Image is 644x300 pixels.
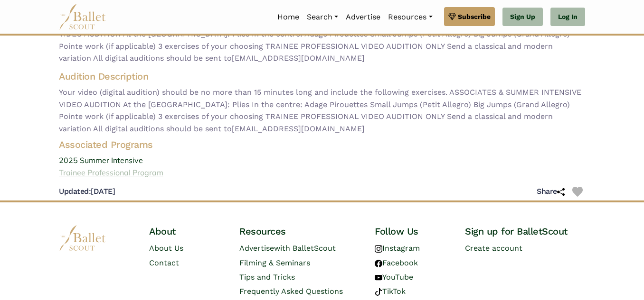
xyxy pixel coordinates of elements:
[375,274,382,282] img: youtube logo
[51,155,593,167] a: 2025 Summer Intensive
[375,273,413,282] a: YouTube
[59,70,585,82] h4: Audition Description
[465,244,522,253] a: Create account
[537,187,565,197] h5: Share
[239,225,360,237] h4: Resources
[375,288,382,296] img: tiktok logo
[59,16,585,64] span: Your video (digital audition) should be no more than 15 minutes long and include the following ex...
[239,244,336,253] a: Advertisewith BalletScout
[59,187,115,197] h5: [DATE]
[375,287,406,296] a: TikTok
[458,11,491,22] span: Subscribe
[444,7,495,26] a: Subscribe
[465,225,585,237] h4: Sign up for BalletScout
[59,86,585,135] span: Your video (digital audition) should be no more than 15 minutes long and include the following ex...
[59,187,91,196] span: Updated:
[51,138,593,151] h4: Associated Programs
[239,273,295,282] a: Tips and Tricks
[303,7,342,27] a: Search
[149,225,224,237] h4: About
[375,245,382,253] img: instagram logo
[502,8,543,27] a: Sign Up
[239,287,343,296] a: Frequently Asked Questions
[384,7,436,27] a: Resources
[342,7,384,27] a: Advertise
[274,244,336,253] span: with BalletScout
[375,258,418,267] a: Facebook
[375,225,450,237] h4: Follow Us
[375,260,382,267] img: facebook logo
[550,8,585,27] a: Log In
[149,258,179,267] a: Contact
[51,167,593,179] a: Trainee Professional Program
[59,225,106,251] img: logo
[239,258,310,267] a: Filming & Seminars
[274,7,303,27] a: Home
[149,244,183,253] a: About Us
[448,11,456,22] img: gem.svg
[375,244,420,253] a: Instagram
